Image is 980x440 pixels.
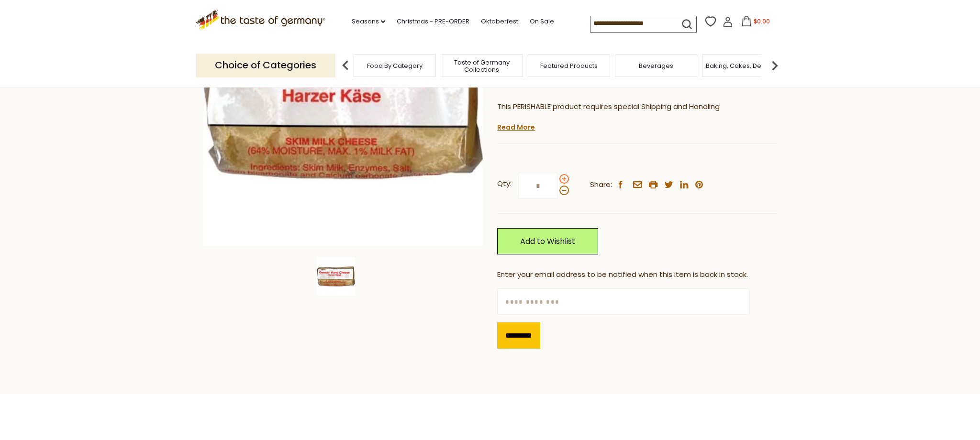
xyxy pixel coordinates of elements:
[518,173,557,199] input: Qty:
[367,62,423,69] a: Food By Category
[444,59,520,73] a: Taste of Germany Collections
[706,62,780,69] a: Baking, Cakes, Desserts
[754,17,770,25] span: $0.00
[540,62,598,69] a: Featured Products
[530,16,554,27] a: On Sale
[497,269,777,281] div: Enter your email address to be notified when this item is back in stock.
[497,228,598,254] a: Add to Wishlist
[506,120,777,132] li: We will ship this product in heat-protective packaging and ice.
[352,16,385,27] a: Seasons
[497,122,535,132] a: Read More
[317,257,355,296] img: Birkenstock Original Harzer Sour Milk Cheese
[765,56,784,75] img: next arrow
[196,54,335,77] p: Choice of Categories
[336,56,355,75] img: previous arrow
[397,16,469,27] a: Christmas - PRE-ORDER
[497,101,777,113] p: This PERISHABLE product requires special Shipping and Handling
[639,62,673,69] a: Beverages
[590,179,612,191] span: Share:
[735,16,776,30] button: $0.00
[481,16,518,27] a: Oktoberfest
[497,178,512,190] strong: Qty:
